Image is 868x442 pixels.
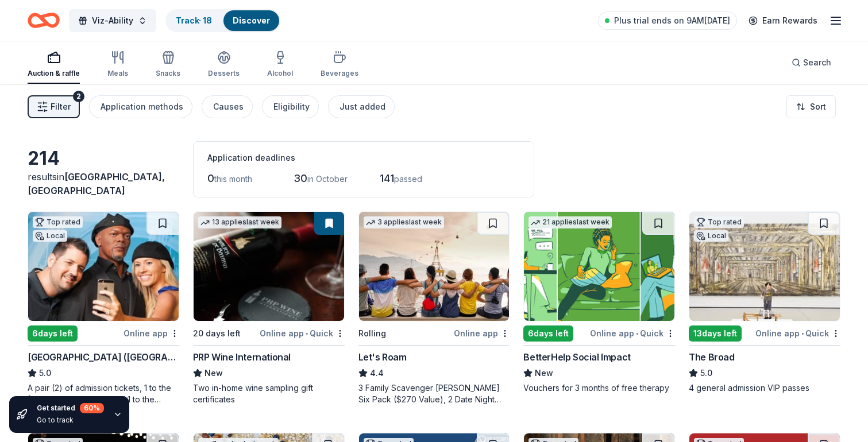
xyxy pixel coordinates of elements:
div: Top rated [33,216,83,228]
div: Causes [213,100,244,114]
div: 214 [28,147,179,170]
div: 3 Family Scavenger [PERSON_NAME] Six Pack ($270 Value), 2 Date Night Scavenger [PERSON_NAME] Two ... [358,382,510,405]
a: Plus trial ends on 9AM[DATE] [598,11,737,30]
span: passed [394,174,422,184]
a: Image for BetterHelp Social Impact21 applieslast week6days leftOnline app•QuickBetterHelp Social ... [523,211,675,394]
div: 4 general admission VIP passes [689,382,840,394]
span: 141 [380,172,394,184]
div: 6 days left [523,325,573,342]
img: Image for PRP Wine International [194,212,344,321]
button: Beverages [321,46,358,84]
div: results [28,170,179,197]
div: 3 applies last week [364,216,444,228]
a: Discover [233,15,270,25]
a: Image for Let's Roam3 applieslast weekRollingOnline appLet's Roam4.43 Family Scavenger [PERSON_NA... [358,211,510,405]
button: Sort [786,95,836,118]
button: Track· 18Discover [165,9,280,32]
div: Go to track [37,416,104,425]
div: Online app Quick [755,326,840,340]
div: The Broad [689,350,734,364]
div: 6 days left [28,325,78,342]
span: 4.4 [370,366,384,380]
div: PRP Wine International [193,350,291,364]
div: Auction & raffle [28,69,80,78]
span: • [636,329,638,338]
img: Image for The Broad [689,212,840,321]
div: Alcohol [267,69,293,78]
span: Search [803,56,831,69]
span: 5.0 [39,366,51,380]
div: Eligibility [273,100,310,114]
span: New [535,366,553,380]
div: 21 applies last week [528,216,612,228]
button: Search [782,51,840,74]
span: Plus trial ends on 9AM[DATE] [614,14,730,28]
a: Track· 18 [176,15,212,25]
div: Local [694,230,728,242]
div: Two in-home wine sampling gift certificates [193,382,345,405]
a: Earn Rewards [742,10,824,31]
span: 5.0 [700,366,712,380]
div: Top rated [694,216,744,228]
span: Viz-Ability [92,14,133,28]
button: Just added [328,95,395,118]
div: Local [33,230,67,242]
button: Viz-Ability [69,9,156,32]
div: Snacks [156,69,180,78]
a: Home [28,7,60,34]
div: Online app Quick [590,326,675,340]
div: Meals [107,69,128,78]
span: this month [214,174,252,184]
button: Filter2 [28,95,80,118]
button: Alcohol [267,46,293,84]
button: Auction & raffle [28,46,80,84]
div: Online app Quick [260,326,345,340]
div: Application deadlines [207,151,520,165]
img: Image for Let's Roam [359,212,510,321]
div: Just added [340,100,385,114]
img: Image for BetterHelp Social Impact [524,212,674,321]
button: Application methods [89,95,192,118]
span: • [801,329,804,338]
div: Application methods [101,100,183,114]
button: Snacks [156,46,180,84]
span: 0 [207,172,214,184]
div: Vouchers for 3 months of free therapy [523,382,675,394]
div: Let's Roam [358,350,407,364]
div: Rolling [358,327,386,340]
span: in October [307,174,348,184]
div: Desserts [208,69,240,78]
button: Meals [107,46,128,84]
img: Image for Hollywood Wax Museum (Hollywood) [28,212,179,321]
div: [GEOGRAPHIC_DATA] ([GEOGRAPHIC_DATA]) [28,350,179,364]
span: 30 [294,172,307,184]
div: 2 [73,91,84,102]
span: • [306,329,308,338]
div: Online app [124,326,179,340]
a: Image for The BroadTop ratedLocal13days leftOnline app•QuickThe Broad5.04 general admission VIP p... [689,211,840,394]
div: 60 % [80,403,104,413]
div: Online app [454,326,510,340]
button: Desserts [208,46,240,84]
span: in [28,171,165,196]
div: 13 days left [689,325,742,342]
div: 13 applies last week [198,216,281,228]
span: [GEOGRAPHIC_DATA], [GEOGRAPHIC_DATA] [28,171,165,196]
span: New [205,366,223,380]
button: Causes [202,95,253,118]
div: 20 days left [193,327,241,340]
div: Beverages [321,69,358,78]
div: A pair (2) of admission tickets, 1 to the [GEOGRAPHIC_DATA] and 1 to the [GEOGRAPHIC_DATA] [28,382,179,405]
div: Get started [37,403,104,413]
button: Eligibility [262,95,319,118]
a: Image for PRP Wine International13 applieslast week20 days leftOnline app•QuickPRP Wine Internati... [193,211,345,405]
span: Filter [51,100,71,114]
span: Sort [810,100,826,114]
a: Image for Hollywood Wax Museum (Hollywood)Top ratedLocal6days leftOnline app[GEOGRAPHIC_DATA] ([G... [28,211,179,405]
div: BetterHelp Social Impact [523,350,630,364]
